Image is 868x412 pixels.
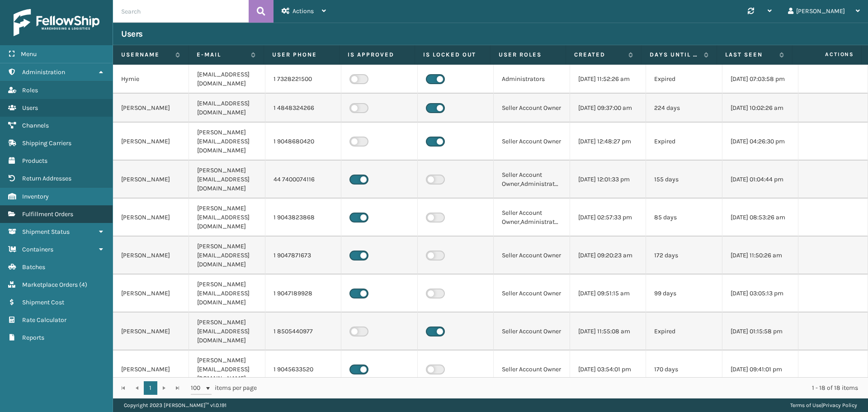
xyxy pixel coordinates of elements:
span: Containers [22,246,53,253]
div: | [790,398,857,412]
td: [DATE] 01:04:44 pm [722,161,798,199]
td: Seller Account Owner [494,350,570,388]
td: Seller Account Owner [494,94,570,123]
td: [DATE] 03:54:01 pm [570,350,646,388]
td: [PERSON_NAME][EMAIL_ADDRESS][DOMAIN_NAME] [189,275,265,313]
td: [PERSON_NAME] [113,199,189,237]
td: [EMAIL_ADDRESS][DOMAIN_NAME] [189,65,265,94]
td: [PERSON_NAME] [113,313,189,350]
h3: Users [121,28,143,39]
a: Privacy Policy [823,402,857,408]
label: Is Locked Out [423,51,482,59]
span: Marketplace Orders [22,281,78,289]
td: 1 8505440977 [265,313,341,350]
td: [PERSON_NAME] [113,94,189,123]
td: [DATE] 02:57:33 pm [570,199,646,237]
span: Rate Calculator [22,316,66,324]
td: [PERSON_NAME][EMAIL_ADDRESS][DOMAIN_NAME] [189,350,265,388]
td: Seller Account Owner [494,237,570,275]
span: Inventory [22,193,49,200]
span: Reports [22,334,44,341]
td: [DATE] 09:51:15 am [570,275,646,313]
td: Seller Account Owner [494,275,570,313]
span: Batches [22,263,45,271]
td: [EMAIL_ADDRESS][DOMAIN_NAME] [189,94,265,123]
span: Administration [22,68,65,76]
span: items per page [191,381,257,395]
td: [PERSON_NAME] [113,237,189,275]
td: 1 9047871673 [265,237,341,275]
td: Administrators [494,65,570,94]
td: 1 7328221500 [265,65,341,94]
td: [PERSON_NAME] [113,123,189,161]
label: User Roles [499,51,557,59]
td: [PERSON_NAME] [113,275,189,313]
td: [DATE] 04:26:30 pm [722,123,798,161]
td: 85 days [646,199,722,237]
td: [PERSON_NAME][EMAIL_ADDRESS][DOMAIN_NAME] [189,313,265,350]
a: 1 [144,381,157,395]
span: Actions [292,7,314,15]
span: Roles [22,86,38,94]
td: [DATE] 12:48:27 pm [570,123,646,161]
p: Copyright 2023 [PERSON_NAME]™ v 1.0.191 [124,398,226,412]
span: Fulfillment Orders [22,210,73,218]
img: logo [14,9,99,36]
a: Terms of Use [790,402,821,408]
td: Expired [646,123,722,161]
td: [PERSON_NAME] [113,161,189,199]
td: 1 9047189928 [265,275,341,313]
td: 1 9048680420 [265,123,341,161]
td: [DATE] 09:20:23 am [570,237,646,275]
span: Products [22,157,47,165]
td: [DATE] 09:37:00 am [570,94,646,123]
td: 1 4848324266 [265,94,341,123]
td: Seller Account Owner [494,313,570,350]
td: [DATE] 07:03:58 pm [722,65,798,94]
label: Last Seen [725,51,775,59]
td: [DATE] 12:01:33 pm [570,161,646,199]
span: Shipment Cost [22,298,64,306]
span: Return Addresses [22,175,71,182]
td: [PERSON_NAME][EMAIL_ADDRESS][DOMAIN_NAME] [189,237,265,275]
td: [DATE] 01:15:58 pm [722,313,798,350]
td: Expired [646,313,722,350]
td: 1 9045633520 [265,350,341,388]
td: [DATE] 10:02:26 am [722,94,798,123]
span: ( 4 ) [79,281,87,289]
span: Menu [21,50,37,58]
td: [DATE] 03:05:13 pm [722,275,798,313]
td: 170 days [646,350,722,388]
td: [PERSON_NAME] [113,350,189,388]
span: Actions [795,47,859,62]
td: 224 days [646,94,722,123]
td: Seller Account Owner,Administrators [494,161,570,199]
td: Hymie [113,65,189,94]
td: [DATE] 08:53:26 am [722,199,798,237]
span: Users [22,104,38,112]
label: E-mail [197,51,246,59]
td: Seller Account Owner [494,123,570,161]
td: [PERSON_NAME][EMAIL_ADDRESS][DOMAIN_NAME] [189,161,265,199]
label: Is Approved [348,51,406,59]
span: 100 [191,384,204,393]
td: 1 9043823868 [265,199,341,237]
span: Shipping Carriers [22,139,71,147]
label: Created [574,51,624,59]
td: [DATE] 09:41:01 pm [722,350,798,388]
td: 44 7400074116 [265,161,341,199]
label: Username [121,51,171,59]
td: Expired [646,65,722,94]
td: [PERSON_NAME][EMAIL_ADDRESS][DOMAIN_NAME] [189,123,265,161]
td: [PERSON_NAME][EMAIL_ADDRESS][DOMAIN_NAME] [189,199,265,237]
label: Days until password expires [650,51,699,59]
span: Shipment Status [22,228,70,236]
label: User phone [272,51,331,59]
td: [DATE] 11:50:26 am [722,237,798,275]
td: [DATE] 11:52:26 am [570,65,646,94]
div: 1 - 18 of 18 items [269,384,858,393]
td: 99 days [646,275,722,313]
td: Seller Account Owner,Administrators [494,199,570,237]
td: [DATE] 11:55:08 am [570,313,646,350]
td: 172 days [646,237,722,275]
